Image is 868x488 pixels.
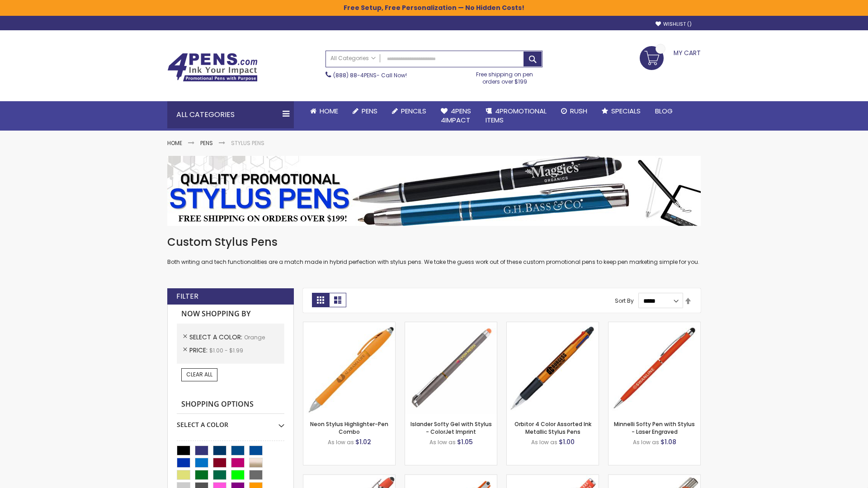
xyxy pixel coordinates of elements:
[181,368,217,381] a: Clear All
[405,474,497,482] a: Avendale Velvet Touch Stylus Gel Pen-Orange
[401,106,426,116] span: Pencils
[303,101,345,121] a: Home
[303,322,395,329] a: Neon Stylus Highlighter-Pen Combo-Orange
[167,53,258,82] img: 4Pens Custom Pens and Promotional Products
[231,139,264,147] strong: Stylus Pens
[385,101,434,121] a: Pencils
[167,156,701,226] img: Stylus Pens
[614,420,695,435] a: Minnelli Softy Pen with Stylus - Laser Engraved
[177,395,284,414] strong: Shopping Options
[177,305,284,324] strong: Now Shopping by
[467,67,543,85] div: Free shipping on pen orders over $199
[559,437,575,446] span: $1.00
[328,438,354,446] span: As low as
[609,474,700,482] a: Tres-Chic Softy Brights with Stylus Pen - Laser-Orange
[176,291,198,301] strong: Filter
[656,21,692,28] a: Wishlist
[209,347,243,354] span: $1.00 - $1.99
[333,71,407,79] span: - Call Now!
[554,101,594,121] a: Rush
[189,346,209,355] span: Price
[434,101,478,131] a: 4Pens4impact
[410,420,492,435] a: Islander Softy Gel with Stylus - ColorJet Imprint
[200,139,213,147] a: Pens
[660,437,676,446] span: $1.08
[441,106,471,125] span: 4Pens 4impact
[355,437,371,446] span: $1.02
[312,293,329,307] strong: Grid
[177,414,284,429] div: Select A Color
[326,51,380,66] a: All Categories
[507,322,599,329] a: Orbitor 4 Color Assorted Ink Metallic Stylus Pens-Orange
[457,437,473,446] span: $1.05
[345,101,385,121] a: Pens
[167,235,701,266] div: Both writing and tech functionalities are a match made in hybrid perfection with stylus pens. We ...
[167,235,701,249] h1: Custom Stylus Pens
[655,106,673,116] span: Blog
[609,322,700,414] img: Minnelli Softy Pen with Stylus - Laser Engraved-Orange
[615,297,634,305] label: Sort By
[570,106,587,116] span: Rush
[330,55,376,62] span: All Categories
[303,322,395,414] img: Neon Stylus Highlighter-Pen Combo-Orange
[648,101,680,121] a: Blog
[244,333,265,341] span: Orange
[333,71,377,79] a: (888) 88-4PENS
[405,322,497,329] a: Islander Softy Gel with Stylus - ColorJet Imprint-Orange
[310,420,388,435] a: Neon Stylus Highlighter-Pen Combo
[531,438,557,446] span: As low as
[429,438,456,446] span: As low as
[611,106,641,116] span: Specials
[478,101,554,131] a: 4PROMOTIONALITEMS
[633,438,659,446] span: As low as
[320,106,338,116] span: Home
[303,474,395,482] a: 4P-MS8B-Orange
[167,101,294,128] div: All Categories
[507,322,599,414] img: Orbitor 4 Color Assorted Ink Metallic Stylus Pens-Orange
[486,106,547,125] span: 4PROMOTIONAL ITEMS
[507,474,599,482] a: Marin Softy Pen with Stylus - Laser Engraved-Orange
[609,322,700,329] a: Minnelli Softy Pen with Stylus - Laser Engraved-Orange
[514,420,591,435] a: Orbitor 4 Color Assorted Ink Metallic Stylus Pens
[167,139,182,147] a: Home
[405,322,497,414] img: Islander Softy Gel with Stylus - ColorJet Imprint-Orange
[186,371,212,378] span: Clear All
[362,106,377,116] span: Pens
[594,101,648,121] a: Specials
[189,333,244,342] span: Select A Color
